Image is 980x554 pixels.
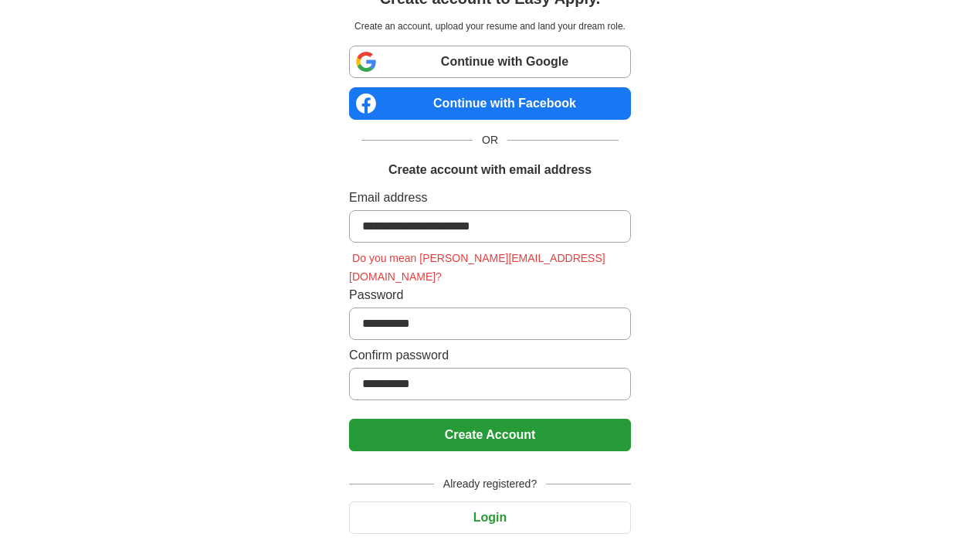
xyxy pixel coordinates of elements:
[388,161,592,179] h1: Create account with email address
[349,87,631,120] a: Continue with Facebook
[352,19,628,33] p: Create an account, upload your resume and land your dream role.
[434,476,546,492] span: Already registered?
[349,46,631,78] a: Continue with Google
[349,346,631,365] label: Confirm password
[349,501,631,534] button: Login
[349,252,605,283] span: Do you mean [PERSON_NAME][EMAIL_ADDRESS][DOMAIN_NAME]?
[473,132,507,148] span: OR
[349,286,631,304] label: Password
[349,189,631,207] label: Email address
[349,419,631,451] button: Create Account
[349,511,631,524] a: Login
